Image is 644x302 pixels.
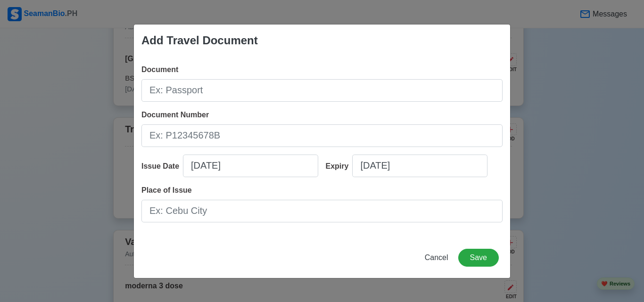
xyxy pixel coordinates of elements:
[141,65,178,73] span: Document
[141,124,503,147] input: Ex: P12345678B
[141,32,258,49] div: Add Travel Document
[141,79,503,102] input: Ex: Passport
[458,249,499,267] button: Save
[419,249,454,267] button: Cancel
[141,161,183,172] div: Issue Date
[141,186,192,194] span: Place of Issue
[141,111,209,119] span: Document Number
[141,200,503,222] input: Ex: Cebu City
[425,253,448,261] span: Cancel
[326,161,353,172] div: Expiry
